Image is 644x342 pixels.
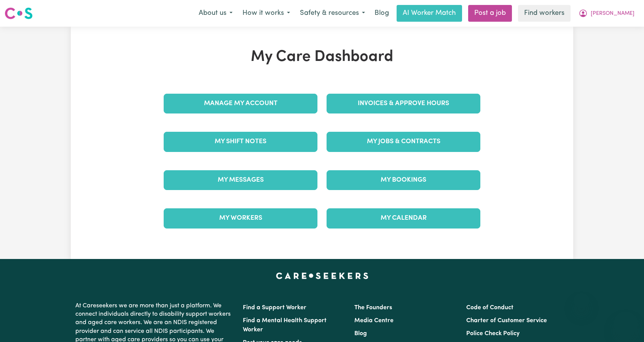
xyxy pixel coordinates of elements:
a: My Shift Notes [164,132,317,152]
img: Careseekers logo [5,6,33,20]
a: The Founders [354,305,392,311]
a: My Jobs & Contracts [327,132,480,152]
a: My Workers [164,208,317,228]
a: My Messages [164,170,317,190]
a: My Calendar [327,208,480,228]
a: Find a Support Worker [243,305,306,311]
button: How it works [238,5,295,21]
a: AI Worker Match [397,5,462,22]
a: Blog [354,331,367,337]
iframe: Button to launch messaging window [614,312,638,336]
a: My Bookings [327,170,480,190]
button: My Account [574,5,639,21]
a: Find a Mental Health Support Worker [243,318,327,333]
a: Charter of Customer Service [466,318,547,324]
h1: My Care Dashboard [159,48,485,66]
span: [PERSON_NAME] [591,10,634,18]
a: Careseekers home page [276,273,368,279]
a: Find workers [518,5,571,22]
a: Manage My Account [164,94,317,113]
a: Police Check Policy [466,331,520,337]
a: Post a job [468,5,512,22]
a: Media Centre [354,318,394,324]
a: Invoices & Approve Hours [327,94,480,113]
iframe: Close message [574,293,589,308]
a: Blog [370,5,394,22]
a: Code of Conduct [466,305,513,311]
button: Safety & resources [295,5,370,21]
button: About us [194,5,238,21]
a: Careseekers logo [5,5,33,22]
